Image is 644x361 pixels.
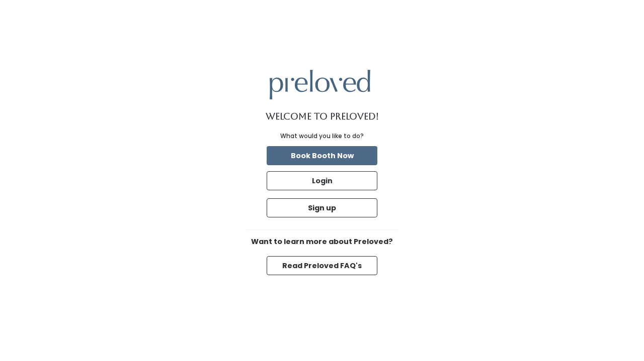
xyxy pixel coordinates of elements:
button: Sign up [267,198,377,217]
a: Login [265,169,379,192]
div: What would you like to do? [280,132,364,141]
a: Sign up [265,196,379,219]
button: Read Preloved FAQ's [267,256,377,275]
button: Login [267,171,377,190]
h6: Want to learn more about Preloved? [247,238,397,246]
h1: Welcome to Preloved! [266,111,379,122]
img: preloved logo [270,70,370,99]
button: Book Booth Now [267,146,377,165]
